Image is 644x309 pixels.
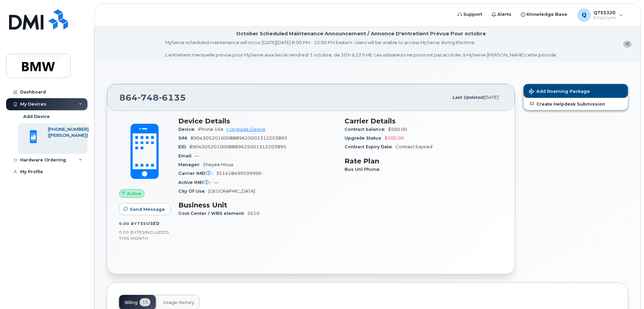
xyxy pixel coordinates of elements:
[178,136,190,141] span: SIM
[146,221,160,226] span: used
[529,89,590,95] span: Add Roaming Package
[159,92,186,103] span: 6135
[345,127,388,132] span: Contract balance
[138,92,159,103] span: 748
[615,280,639,304] iframe: Messenger Launcher
[247,211,259,216] span: 2610
[345,157,503,165] h3: Rate Plan
[203,162,233,167] span: Sheyee Moua
[623,41,632,48] button: close notification
[165,39,557,58] div: MyServe scheduled maintenance will occur [DATE][DATE] 8:00 PM - 10:00 PM Eastern. Users will be u...
[345,144,395,149] span: Contract Expiry Date
[178,127,198,132] span: Device
[119,230,169,241] span: included this month
[198,127,223,132] span: iPhone 16e
[524,98,628,110] a: Create Helpdesk Submission
[236,30,486,37] div: October Scheduled Maintenance Announcement / Annonce D'entretient Prévue Pour octobre
[163,300,194,305] span: Usage History
[178,171,216,176] span: Carrier IMEI
[190,136,287,141] span: 89043052010008889625001312203895
[119,203,171,215] button: Send Message
[483,95,498,100] span: [DATE]
[195,153,199,158] span: —
[524,84,628,98] button: Add Roaming Package
[119,92,186,103] span: 864
[345,167,383,172] span: Bus Unl Phone
[214,180,218,185] span: —
[178,117,336,125] h3: Device Details
[130,206,165,213] span: Send Message
[388,127,407,132] span: $500.00
[208,189,255,194] span: [GEOGRAPHIC_DATA]
[216,171,261,176] span: 351418499599990
[178,162,203,167] span: Manager
[385,136,404,141] span: $500.00
[452,95,483,100] span: Last updated
[178,189,208,194] span: City Of Use
[178,153,195,158] span: Email
[345,136,385,141] span: Upgrade Status
[178,144,189,149] span: EID
[345,117,503,125] h3: Carrier Details
[178,211,247,216] span: Cost Center / WBS element
[189,144,286,149] span: 89043052010008889625001312203895
[119,230,145,235] span: 0.00 Bytes
[226,127,265,132] a: + Upgrade Device
[127,190,141,197] span: Active
[119,221,146,226] span: 0.00 Bytes
[178,201,336,209] h3: Business Unit
[395,144,432,149] span: Contract Expired
[178,180,214,185] span: Active IMEI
